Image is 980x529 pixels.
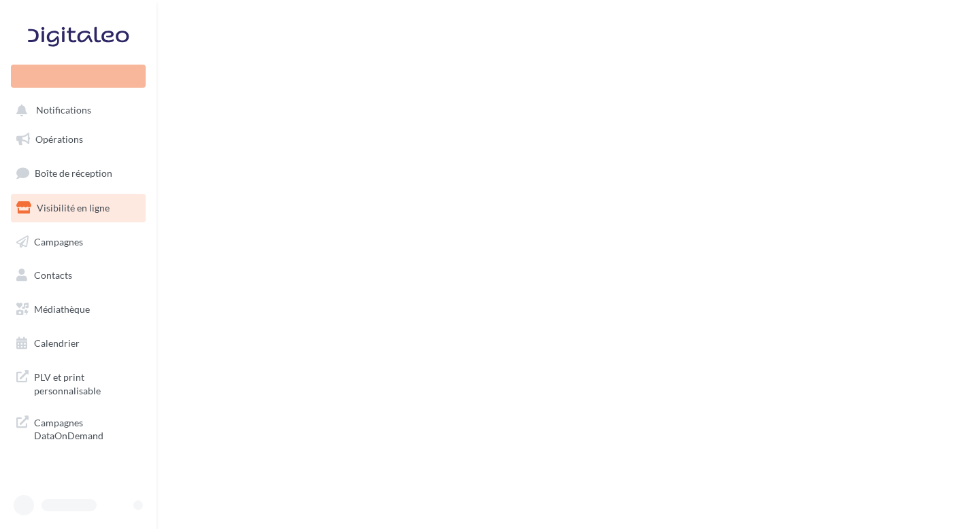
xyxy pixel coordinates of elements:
[8,194,148,222] a: Visibilité en ligne
[8,362,148,403] a: PLV et print personnalisable
[8,158,148,188] a: Boîte de réception
[37,202,110,214] span: Visibilité en ligne
[8,408,148,448] a: Campagnes DataOnDemand
[34,303,90,315] span: Médiathèque
[34,337,80,349] span: Calendrier
[8,261,148,290] a: Contacts
[36,105,91,116] span: Notifications
[11,65,146,88] div: Nouvelle campagne
[8,228,148,256] a: Campagnes
[34,413,140,443] span: Campagnes DataOnDemand
[8,329,148,358] a: Calendrier
[34,269,72,281] span: Contacts
[35,133,83,145] span: Opérations
[35,167,112,179] span: Boîte de réception
[34,368,140,397] span: PLV et print personnalisable
[8,125,148,154] a: Opérations
[8,295,148,324] a: Médiathèque
[34,235,83,247] span: Campagnes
